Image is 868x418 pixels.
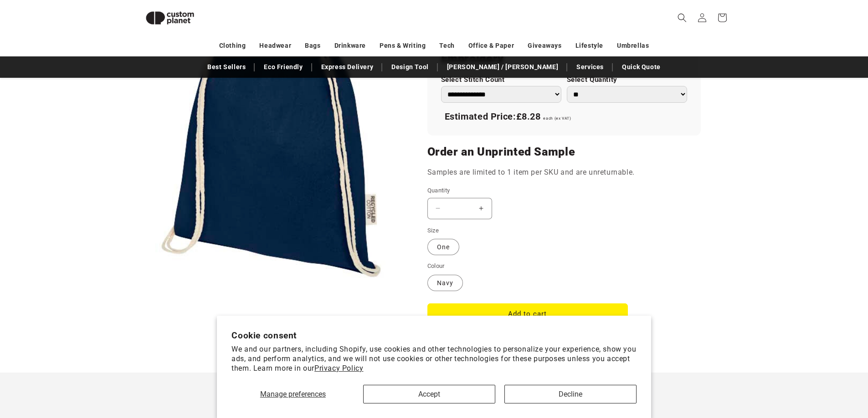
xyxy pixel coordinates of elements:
[575,38,603,54] a: Lifestyle
[231,330,637,341] h2: Cookie consent
[672,8,692,28] summary: Search
[259,38,291,54] a: Headwear
[441,76,561,84] label: Select Stitch Count
[380,38,426,54] a: Pens & Writing
[317,59,378,75] a: Express Delivery
[219,38,246,54] a: Clothing
[231,385,354,403] button: Manage preferences
[516,111,541,122] span: £8.28
[260,390,326,398] span: Manage preferences
[427,145,701,159] h2: Order an Unprinted Sample
[334,38,366,54] a: Drinkware
[504,385,637,403] button: Decline
[543,116,571,121] span: each (ex VAT)
[138,14,405,280] media-gallery: Gallery Viewer
[203,59,250,75] a: Best Sellers
[441,107,687,126] div: Estimated Price:
[427,239,459,255] label: One
[617,59,665,75] a: Quick Quote
[427,275,463,291] label: Navy
[572,59,608,75] a: Services
[231,345,637,373] p: We and our partners, including Shopify, use cookies and other technologies to personalize your ex...
[617,38,649,54] a: Umbrellas
[314,364,363,373] a: Privacy Policy
[567,76,687,84] label: Select Quantity
[528,38,561,54] a: Giveaways
[439,38,454,54] a: Tech
[716,320,868,418] iframe: Chat Widget
[387,59,433,75] a: Design Tool
[427,166,701,179] p: Samples are limited to 1 item per SKU and are unreturnable.
[259,59,307,75] a: Eco Friendly
[305,38,320,54] a: Bags
[442,59,563,75] a: [PERSON_NAME] / [PERSON_NAME]
[427,303,628,325] button: Add to cart
[468,38,514,54] a: Office & Paper
[138,4,202,32] img: Custom Planet
[427,186,628,195] label: Quantity
[427,226,440,235] legend: Size
[427,262,446,271] legend: Colour
[363,385,495,403] button: Accept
